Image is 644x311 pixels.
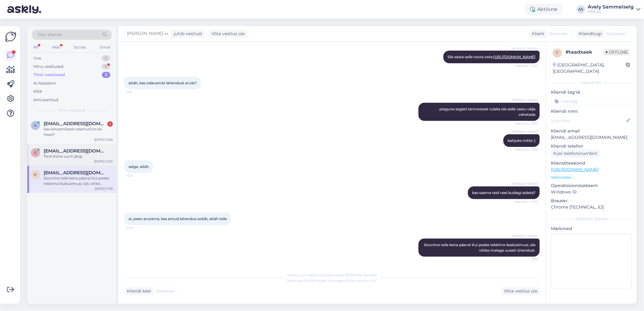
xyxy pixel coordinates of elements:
div: kas keraamilised valamud on ka head? [44,126,113,137]
a: Avely SammelselgFEB AS [588,5,640,14]
span: k [34,172,37,177]
div: AI Assistent [33,80,56,86]
span: Nähtud ✓ 11:31 [515,64,538,68]
div: Kliendi info [551,80,632,85]
i: „Võtke vestlus üle” [344,278,377,283]
span: Nähtud ✓ 11:33 [515,199,538,204]
span: pragune segisti termostaat tuleks siis selle vastu välja vahetada [439,107,536,117]
span: kahjuks mitte :) [508,138,535,143]
div: Email [99,43,112,51]
span: E [34,150,37,155]
div: Klient [529,31,544,37]
span: Nähtud ✓ 11:32 [515,121,538,126]
span: Otsi kliente [38,32,62,38]
span: Vestlus on määratud kasutajale [PERSON_NAME] [287,273,377,277]
div: Avely Sammelselg [588,5,634,9]
span: 11:34 [126,226,149,230]
div: 0 [102,55,110,61]
span: [PERSON_NAME] [512,234,538,238]
span: 11:32 [126,173,149,178]
input: Lisa nimi [551,117,625,124]
p: Märkmed [551,226,632,232]
div: Tere! Kohe uurin järgi. [44,154,113,159]
span: t [556,51,558,55]
div: [DATE] 11:35 [95,186,113,191]
span: [PERSON_NAME] [512,98,538,102]
span: Nähtud ✓ 11:32 [515,147,538,152]
div: 3 [102,72,110,78]
p: Kliendi telefon [551,143,632,149]
p: Brauser [551,198,632,204]
div: # taadxaek [565,48,603,56]
span: [PERSON_NAME] [512,182,538,186]
p: Operatsioonisüsteem [551,182,632,189]
div: Võta vestlus üle [501,287,540,295]
div: Tiimi vestlused [33,72,65,78]
span: Eero@vabalava.ee [44,148,107,154]
input: Lisa tag [551,97,632,106]
p: Kliendi tag'id [551,89,632,95]
p: Windows 10 [551,189,632,195]
p: Chrome [TECHNICAL_ID] [551,204,632,210]
span: Offline [603,49,630,55]
div: 1 [107,121,113,127]
span: a [34,123,37,128]
div: 0 [102,64,110,70]
p: Vaata edasi ... [551,175,632,180]
p: [EMAIL_ADDRESS][DOMAIN_NAME] [551,134,632,141]
div: Web [51,43,61,51]
div: FEB AS [588,9,634,14]
span: katrin.proomet@gmail.com [44,170,107,176]
div: Aktiivne [525,4,562,15]
span: [PERSON_NAME] [127,30,163,37]
div: Minu vestlused [33,64,63,70]
span: selge, aitäh [129,164,149,169]
span: Tiimi vestlused [59,108,86,113]
span: aitäh, kas odavamat lahendust ei ole? [129,81,197,85]
a: [URL][DOMAIN_NAME] [551,167,599,172]
div: [GEOGRAPHIC_DATA], [GEOGRAPHIC_DATA] [553,62,626,75]
div: Socials [72,43,87,51]
span: Vestluse ülevõtmiseks vajutage [287,278,377,283]
span: Estonian [607,31,626,37]
div: AS [577,5,585,14]
p: Klienditeekond [551,160,632,166]
span: Estonian [549,31,568,37]
img: Askly Logo [5,31,16,42]
div: Arhiveeritud [33,97,58,103]
div: Küsi telefoninumbrit [551,149,600,158]
div: Uus [33,55,41,61]
span: [PERSON_NAME] [512,129,538,134]
div: Kõik [33,89,42,95]
div: Võta vestlus üle [209,30,247,38]
span: Estonian [156,288,175,294]
div: juhib vestlust [171,31,202,37]
span: Siis saate selle toote osta: [448,55,535,59]
div: [DATE] 12:25 [94,159,113,164]
a: [URL][DOMAIN_NAME] [493,55,535,59]
p: Kliendi email [551,128,632,134]
div: Soovime teile kena päeva! Kui peaks tekkima lisaküsimusi, siis võtke meiega uuesti ühendust. [44,176,113,186]
div: [PERSON_NAME] [551,216,632,222]
span: Soovime teile kena päeva! Kui peaks tekkima lisaküsimusi, siis võtke meiega uuesti ühendust. [424,242,536,252]
div: Klienditugi [576,31,602,37]
span: 11:35 [515,257,538,262]
p: Kliendi nimi [551,108,632,115]
span: kas saame teid veel kuidagi aidata? [472,190,535,195]
div: [DATE] 12:26 [94,137,113,142]
span: [PERSON_NAME] [512,46,538,50]
div: All [32,43,39,51]
div: Kliendi keel [124,288,151,294]
span: annapkudrin@gmail.com [44,121,107,126]
span: 11:31 [126,90,149,94]
span: ei, pean arutama, kas antud lahendus sobib, aitäh teile [129,216,227,221]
